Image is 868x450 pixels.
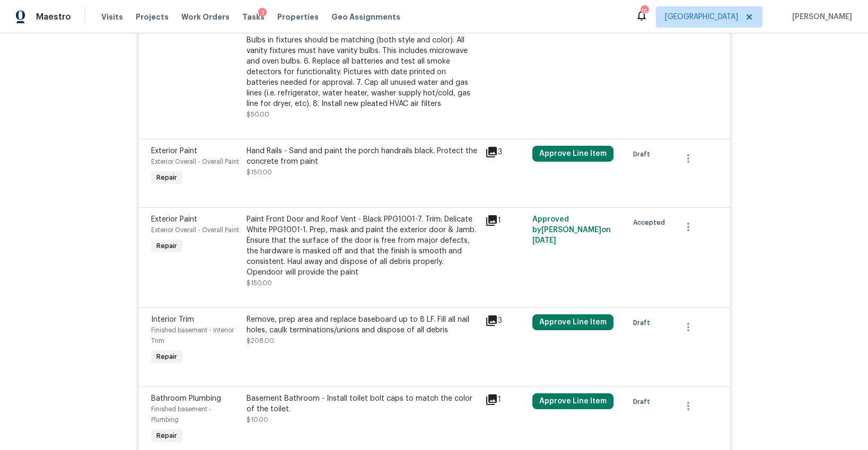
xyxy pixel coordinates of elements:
[485,314,527,327] div: 3
[151,216,197,223] span: Exterior Paint
[247,169,272,175] span: $150.00
[331,12,400,22] span: Geo Assignments
[247,314,479,336] div: Remove, prep area and replace baseboard up to 8 LF. Fill all nail holes, caulk terminations/union...
[532,216,611,244] span: Approved by [PERSON_NAME] on
[633,149,654,160] span: Draft
[277,12,319,22] span: Properties
[633,396,654,407] span: Draft
[641,6,648,17] div: 15
[151,406,212,423] span: Finished basement - Plumbing
[485,393,527,406] div: 1
[101,12,123,22] span: Visits
[665,12,738,22] span: [GEOGRAPHIC_DATA]
[788,12,852,22] span: [PERSON_NAME]
[152,172,181,183] span: Repair
[152,430,181,441] span: Repair
[532,393,613,409] button: Approve Line Item
[136,12,169,22] span: Projects
[485,146,527,158] div: 3
[258,8,267,19] div: 1
[242,13,265,21] span: Tasks
[151,327,234,344] span: Finished basement - Interior Trim
[247,280,272,286] span: $150.00
[485,214,527,227] div: 1
[532,146,613,162] button: Approve Line Item
[181,12,230,22] span: Work Orders
[247,214,479,278] div: Paint Front Door and Roof Vent - Black PPG1001-7. Trim: Delicate White PPG1001-1. Prep, mask and ...
[247,417,268,423] span: $10.00
[151,158,239,165] span: Exterior Overall - Overall Paint
[247,338,274,344] span: $208.00
[633,217,669,228] span: Accepted
[247,393,479,414] div: Basement Bathroom - Install toilet bolt caps to match the color of the toilet.
[247,146,479,167] div: Hand Rails - Sand and paint the porch handrails black. Protect the concrete from paint
[151,147,197,155] span: Exterior Paint
[247,111,269,118] span: $50.00
[532,314,613,330] button: Approve Line Item
[532,237,556,244] span: [DATE]
[151,395,221,402] span: Bathroom Plumbing
[152,241,181,251] span: Repair
[151,227,239,233] span: Exterior Overall - Overall Paint
[151,316,194,323] span: Interior Trim
[152,351,181,362] span: Repair
[633,317,654,328] span: Draft
[36,12,71,22] span: Maestro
